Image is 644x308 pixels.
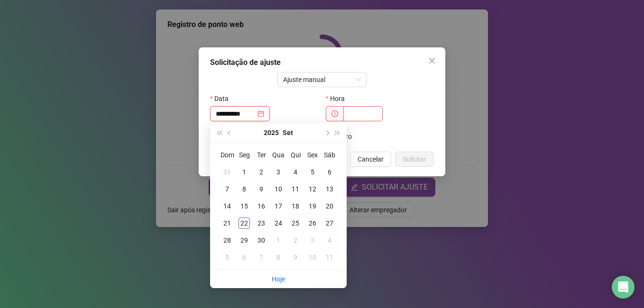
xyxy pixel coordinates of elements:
td: 2025-09-06 [321,163,338,181]
td: 2025-09-03 [270,163,287,181]
td: 2025-10-01 [270,232,287,249]
div: 30 [256,235,267,246]
div: 1 [273,235,284,246]
th: Qua [270,146,287,163]
td: 2025-09-10 [270,181,287,198]
div: Open Intercom Messenger [612,276,635,299]
td: 2025-09-25 [287,215,304,232]
label: Data [210,91,235,106]
td: 2025-09-26 [304,215,321,232]
div: 3 [307,235,318,246]
td: 2025-09-14 [219,198,236,215]
div: 29 [239,235,250,246]
div: 7 [256,252,267,263]
td: 2025-10-05 [219,249,236,266]
th: Qui [287,146,304,163]
td: 2025-10-02 [287,232,304,249]
div: 9 [290,252,301,263]
div: 8 [239,183,250,195]
label: Hora [326,91,351,106]
div: 4 [324,235,335,246]
td: 2025-09-27 [321,215,338,232]
td: 2025-09-30 [253,232,270,249]
div: 2 [256,166,267,178]
span: clock-circle [331,110,338,117]
div: 2 [290,235,301,246]
div: 25 [290,217,301,229]
td: 2025-10-10 [304,249,321,266]
td: 2025-10-11 [321,249,338,266]
div: 14 [221,200,233,212]
td: 2025-09-19 [304,198,321,215]
div: 17 [273,200,284,212]
div: 4 [290,166,301,178]
td: 2025-09-12 [304,181,321,198]
span: Ajuste manual [283,72,361,87]
div: 23 [256,217,267,229]
div: 11 [324,252,335,263]
td: 2025-09-22 [236,215,253,232]
div: 22 [239,217,250,229]
td: 2025-09-08 [236,181,253,198]
td: 2025-09-18 [287,198,304,215]
th: Ter [253,146,270,163]
div: 1 [239,166,250,178]
div: 24 [273,217,284,229]
a: Hoje [272,275,285,283]
button: year panel [264,123,279,142]
th: Dom [219,146,236,163]
button: super-next-year [332,123,343,142]
span: close [428,57,436,64]
td: 2025-09-28 [219,232,236,249]
td: 2025-09-13 [321,181,338,198]
button: next-year [322,123,332,142]
div: 5 [221,252,233,263]
td: 2025-09-01 [236,163,253,181]
td: 2025-09-04 [287,163,304,181]
td: 2025-09-23 [253,215,270,232]
div: 27 [324,217,335,229]
td: 2025-09-16 [253,198,270,215]
button: prev-year [224,123,235,142]
div: 11 [290,183,301,195]
th: Sáb [321,146,338,163]
div: 13 [324,183,335,195]
td: 2025-09-02 [253,163,270,181]
td: 2025-09-17 [270,198,287,215]
div: 20 [324,200,335,212]
span: Cancelar [358,154,384,164]
div: Solicitação de ajuste [210,57,434,68]
div: 28 [221,235,233,246]
td: 2025-10-08 [270,249,287,266]
th: Seg [236,146,253,163]
button: Solicitar [395,152,434,167]
div: 15 [239,200,250,212]
td: 2025-09-24 [270,215,287,232]
td: 2025-09-11 [287,181,304,198]
button: super-prev-year [214,123,224,142]
div: 7 [221,183,233,195]
div: 10 [273,183,284,195]
td: 2025-09-05 [304,163,321,181]
td: 2025-10-09 [287,249,304,266]
td: 2025-10-03 [304,232,321,249]
td: 2025-09-07 [219,181,236,198]
td: 2025-09-29 [236,232,253,249]
td: 2025-09-15 [236,198,253,215]
div: 21 [221,217,233,229]
div: 12 [307,183,318,195]
div: 19 [307,200,318,212]
div: 5 [307,166,318,178]
div: 18 [290,200,301,212]
div: 6 [324,166,335,178]
button: month panel [283,123,293,142]
td: 2025-10-06 [236,249,253,266]
td: 2025-09-21 [219,215,236,232]
td: 2025-09-20 [321,198,338,215]
div: 16 [256,200,267,212]
div: 10 [307,252,318,263]
div: 6 [239,252,250,263]
div: 9 [256,183,267,195]
button: Close [424,53,440,68]
td: 2025-08-31 [219,163,236,181]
